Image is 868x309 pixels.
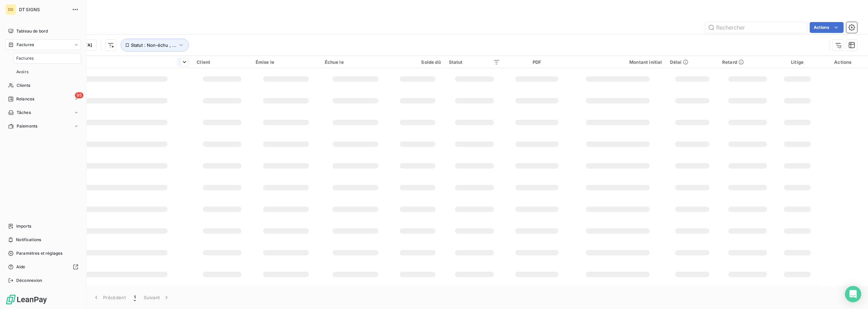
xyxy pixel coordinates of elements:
[75,92,83,98] span: 95
[140,290,174,305] button: Suivant
[394,59,440,65] div: Solde dû
[130,290,140,305] button: 1
[449,59,500,65] div: Statut
[19,7,68,12] span: DT SIGNS
[17,82,30,89] span: Clients
[16,55,34,61] span: Factures
[256,59,317,65] div: Émise le
[89,290,130,305] button: Précédent
[16,96,34,102] span: Relances
[822,59,864,65] div: Actions
[705,22,807,33] input: Rechercher
[16,264,25,270] span: Aide
[16,277,42,284] span: Déconnexion
[16,237,41,243] span: Notifications
[5,294,47,305] img: Logo LeanPay
[16,69,28,75] span: Avoirs
[722,59,773,65] div: Retard
[131,42,176,48] span: Statut : Non-échu , ...
[16,223,31,229] span: Imports
[17,110,31,116] span: Tâches
[16,28,48,34] span: Tableau de bord
[134,294,136,301] span: 1
[5,4,16,15] div: DS
[325,59,387,65] div: Échue le
[17,42,34,48] span: Factures
[5,262,81,272] a: Aide
[508,59,565,65] div: PDF
[670,59,714,65] div: Délai
[781,59,813,65] div: Litige
[17,123,37,129] span: Paiements
[810,22,844,33] button: Actions
[16,250,62,256] span: Paramètres et réglages
[197,59,248,65] div: Client
[845,286,861,302] div: Open Intercom Messenger
[121,39,189,52] button: Statut : Non-échu , ...
[574,59,662,65] div: Montant initial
